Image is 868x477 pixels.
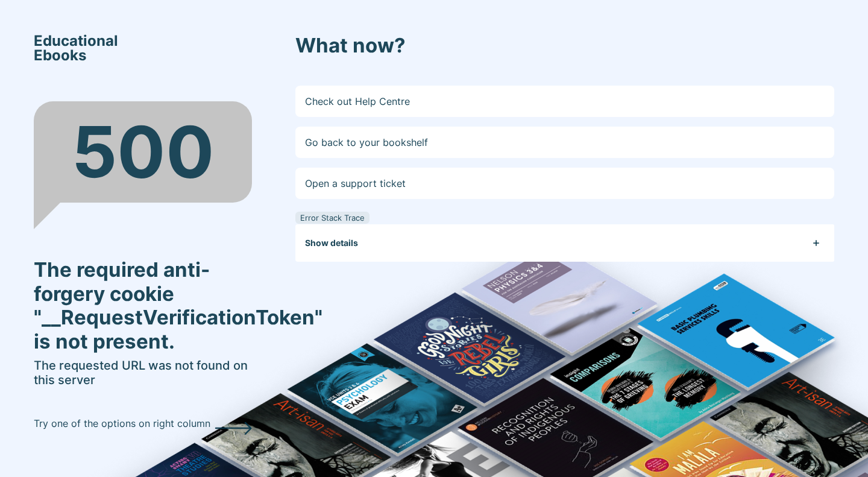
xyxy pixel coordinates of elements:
span: Educational Ebooks [34,34,118,63]
p: Try one of the options on right column [34,416,210,431]
h3: The required anti-forgery cookie "__RequestVerificationToken" is not present. [34,258,252,353]
h3: What now? [295,34,834,58]
div: 500 [34,101,252,203]
button: Show details [305,224,834,262]
a: Check out Help Centre [295,86,834,117]
a: Go back to your bookshelf [295,127,834,158]
h5: The requested URL was not found on this server [34,358,252,387]
a: Open a support ticket [295,168,834,199]
div: Error Stack Trace [295,212,370,224]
